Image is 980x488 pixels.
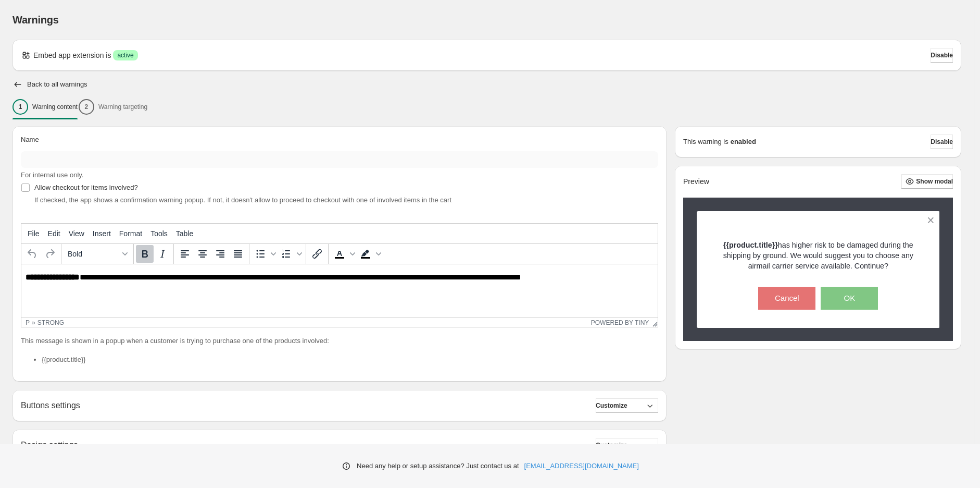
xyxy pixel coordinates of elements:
div: Numbered list [278,245,304,263]
span: Bold [68,250,119,258]
div: » [32,319,35,326]
p: Warning content [32,103,78,111]
span: Insert [93,229,111,238]
button: Insert/edit link [308,245,326,263]
button: Customize [596,398,658,413]
span: Format [119,229,142,238]
button: Redo [41,245,59,263]
p: Embed app extension is [33,50,111,60]
span: For internal use only. [21,171,83,179]
button: Undo [23,245,41,263]
span: Edit [48,229,60,238]
li: {{product.title}} [42,355,658,365]
span: Tools [150,229,168,238]
button: Formats [64,245,131,263]
iframe: Rich Text Area [21,264,658,318]
strong: {{product.title}} [723,241,778,249]
button: Disable [931,48,953,63]
div: Text color [331,245,357,263]
button: Justify [229,245,247,263]
h2: Back to all warnings [27,80,87,89]
button: Align right [211,245,229,263]
span: Allow checkout for items involved? [34,184,138,191]
button: Align center [194,245,211,263]
span: Table [176,229,193,238]
button: Disable [931,135,953,149]
button: OK [821,287,878,310]
p: This message is shown in a popup when a customer is trying to purchase one of the products involved: [21,336,658,346]
span: Warnings [12,14,59,26]
span: Disable [931,51,953,59]
div: 1 [12,99,28,115]
button: Bold [136,245,154,263]
button: Show modal [901,174,953,189]
button: Italic [154,245,171,263]
div: Resize [649,318,658,327]
button: Customize [596,438,658,453]
p: has higher risk to be damaged during the shipping by ground. We would suggest you to choose any a... [715,240,922,271]
span: View [69,229,84,238]
span: File [28,229,40,238]
h2: Buttons settings [21,400,80,410]
a: [EMAIL_ADDRESS][DOMAIN_NAME] [524,461,639,471]
button: 1Warning content [12,96,78,118]
strong: enabled [731,137,756,147]
span: active [117,51,133,59]
p: This warning is [683,137,728,147]
h2: Preview [683,177,709,186]
span: Disable [931,138,953,146]
button: Align left [176,245,194,263]
a: Powered by Tiny [591,319,649,326]
div: Bullet list [252,245,278,263]
div: p [26,319,30,326]
h2: Design settings [21,440,78,450]
span: Customize [596,441,627,449]
div: Background color [357,245,383,263]
span: Customize [596,401,627,410]
span: Name [21,136,39,143]
button: Cancel [758,287,815,310]
div: strong [37,319,64,326]
span: If checked, the app shows a confirmation warning popup. If not, it doesn't allow to proceed to ch... [34,196,451,204]
span: Show modal [916,177,953,186]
